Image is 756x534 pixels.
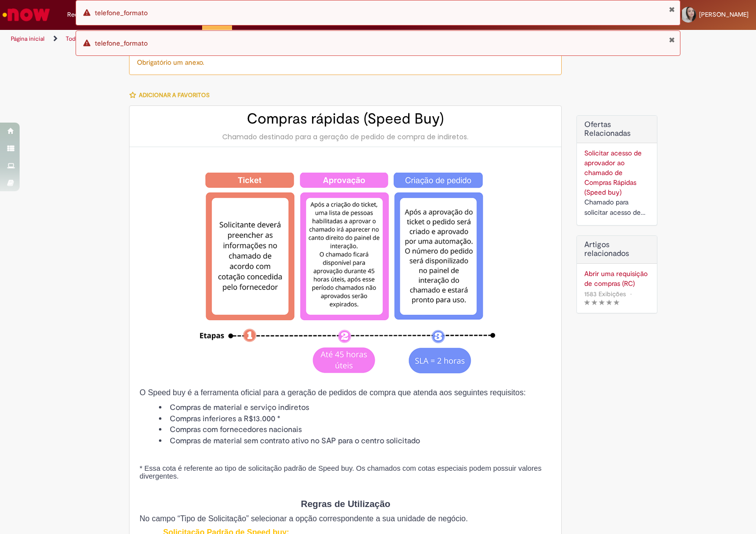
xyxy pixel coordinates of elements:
[669,5,675,13] button: Fechar Notificação
[95,39,148,48] span: telefone_formato
[584,197,650,218] div: Chamado para solicitar acesso de aprovador ao ticket de Speed buy
[576,115,657,226] div: Ofertas Relacionadas
[129,50,562,75] div: Obrigatório um anexo.
[95,8,148,17] span: telefone_formato
[139,111,551,127] h2: Compras rápidas (Speed Buy)
[129,85,215,105] button: Adicionar a Favoritos
[67,10,102,20] span: Requisições
[584,269,650,288] a: Abrir uma requisição de compras (RC)
[139,91,209,99] span: Adicionar a Favoritos
[11,35,45,43] a: Página inicial
[584,149,642,197] a: Solicitar acesso de aprovador ao chamado de Compras Rápidas (Speed buy)
[159,402,551,413] li: Compras de material e serviço indiretos
[139,464,541,480] span: * Essa cota é referente ao tipo de solicitação padrão de Speed buy. Os chamados com cotas especia...
[139,132,551,142] div: Chamado destinado para a geração de pedido de compra de indiretos.
[159,413,551,425] li: Compras inferiores a R$13.000 *
[584,241,650,258] h3: Artigos relacionados
[584,290,626,298] span: 1583 Exibições
[1,5,52,25] img: ServiceNow
[139,388,525,397] span: O Speed buy é a ferramenta oficial para a geração de pedidos de compra que atenda aos seguintes r...
[66,35,118,43] a: Todos os Catálogos
[699,10,749,19] span: [PERSON_NAME]
[139,514,468,523] span: No campo “Tipo de Solicitação” selecionar a opção correspondente a sua unidade de negócio.
[7,30,496,48] ul: Trilhas de página
[628,287,634,301] span: •
[159,424,551,435] li: Compras com fornecedores nacionais
[669,36,675,44] button: Fechar Notificação
[301,499,390,509] span: Regras de Utilização
[159,435,551,447] li: Compras de material sem contrato ativo no SAP para o centro solicitado
[584,121,650,138] h2: Ofertas Relacionadas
